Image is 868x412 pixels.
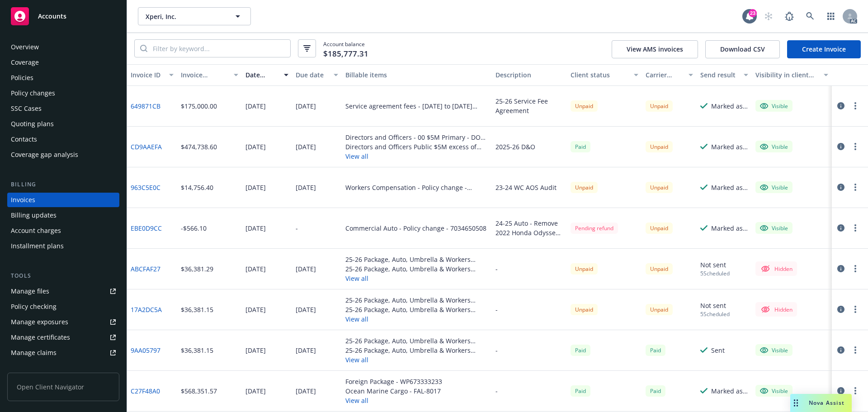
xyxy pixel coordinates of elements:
div: Manage claims [11,346,57,360]
div: Unpaid [646,304,673,315]
a: Overview [7,40,119,54]
a: 963C5E0C [131,183,160,192]
div: Unpaid [646,223,673,234]
div: $36,381.15 [181,346,213,355]
a: Search [801,7,819,25]
div: Overview [11,40,39,54]
button: Due date [292,64,342,86]
div: Marked as sent [711,386,748,396]
div: 24-25 Auto - Remove 2022 Honda Odyssey VIN #28767 [495,218,563,237]
div: 23 [749,9,757,17]
div: Commercial Auto - Policy change - 7034650508 [345,223,486,233]
a: Invoices [7,193,119,207]
div: [DATE] [245,142,266,152]
a: CD9AAEFA [131,142,162,152]
div: Service agreement fees - [DATE] to [DATE] Service Fee [345,101,488,111]
div: - [296,223,298,233]
div: 23-24 WC AOS Audit [495,183,557,192]
button: Xperi, Inc. [138,7,251,25]
a: 17A2DC5A [131,305,162,314]
a: Installment plans [7,239,119,253]
div: Not sent [700,260,726,270]
div: Visible [760,102,788,110]
div: Date issued [245,70,278,80]
div: [DATE] [296,142,316,152]
a: Manage certificates [7,330,119,345]
div: Quoting plans [11,117,54,131]
div: Marked as sent [711,142,748,152]
a: SSC Cases [7,101,119,116]
div: Marked as sent [711,223,748,233]
div: [DATE] [296,386,316,396]
div: Visible [760,142,788,151]
div: $568,351.57 [181,386,217,396]
a: Report a Bug [780,7,798,25]
button: Billable items [342,64,492,86]
div: Policy changes [11,86,55,100]
button: Visibility in client dash [752,64,832,86]
a: 649871CB [131,101,160,111]
div: Carrier status [646,70,684,80]
div: Directors and Officers - 00 $5M Primary - DOP 1000048-03 [345,133,488,142]
div: 2025-26 D&O [495,142,535,152]
a: EBE0D9CC [131,223,162,233]
div: Billable items [345,70,488,80]
a: Account charges [7,223,119,238]
div: Not sent [700,301,726,310]
div: Billing updates [11,208,57,223]
div: Account charges [11,223,61,238]
div: Unpaid [571,182,598,193]
div: Manage files [11,284,49,298]
a: Policy changes [7,86,119,100]
div: 25-26 Service Fee Agreement [495,96,563,115]
div: Manage certificates [11,330,70,345]
span: $185,777.31 [323,48,368,60]
a: Coverage gap analysis [7,147,119,162]
div: Paid [571,345,590,356]
div: Coverage gap analysis [11,147,78,162]
div: 25-26 Package, Auto, Umbrella & Workers Compensation (CA & AOS) Installments - Installment 1 [345,346,488,355]
div: [DATE] [245,223,266,233]
div: Unpaid [571,100,598,112]
div: Invoice amount [181,70,229,80]
a: C27F48A0 [131,386,160,396]
a: Manage exposures [7,315,119,329]
button: Invoice amount [177,64,242,86]
div: $474,738.60 [181,142,217,152]
div: 25-26 Package, Auto, Umbrella & Workers Compensation (CA & AOS) Installments - Installment 2 [345,305,488,314]
a: Billing updates [7,208,119,223]
div: [DATE] [296,101,316,111]
div: [DATE] [245,264,266,274]
button: Client status [567,64,642,86]
div: Visible [760,346,788,354]
div: 25-26 Package, Auto, Umbrella & Workers Compensation (CA & AOS) Installments - Installment 3 [345,264,488,274]
div: Paid [646,385,665,397]
a: Contacts [7,132,119,147]
span: Xperi, Inc. [146,12,224,21]
div: Description [495,70,563,80]
input: Filter by keyword... [147,40,290,57]
div: Paid [571,141,590,152]
a: Switch app [822,7,840,25]
div: Policy checking [11,299,57,314]
div: Billing [7,180,119,189]
div: [DATE] [245,101,266,111]
div: - [495,346,498,355]
div: Unpaid [646,100,673,112]
div: Ocean Marine Cargo - FAL-8017 [345,386,442,396]
div: Hidden [760,304,793,315]
div: Unpaid [571,304,598,315]
div: Workers Compensation - Policy change - 7034650525 [345,183,488,192]
button: Send result [697,64,752,86]
div: [DATE] [296,264,316,274]
div: $36,381.29 [181,264,213,274]
div: - [495,386,498,396]
button: Invoice ID [127,64,177,86]
span: Accounts [38,13,66,20]
div: Invoices [11,193,35,207]
div: Unpaid [646,182,673,193]
div: 25-26 Package, Auto, Umbrella & Workers Compensation (CA & AOS) Installments - Installment 1 [345,336,488,346]
div: [DATE] [245,305,266,314]
a: Start snowing [759,7,778,25]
